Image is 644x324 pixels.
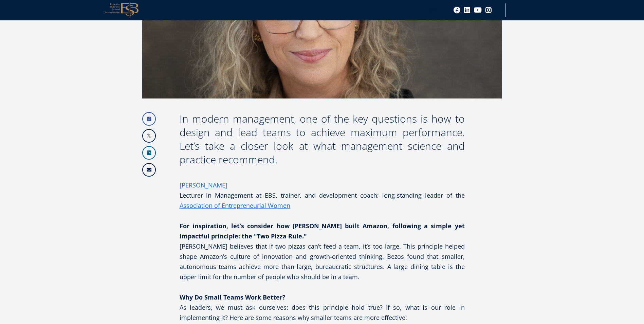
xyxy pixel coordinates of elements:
[180,180,227,190] a: [PERSON_NAME]
[474,7,482,14] a: Youtube
[454,7,460,14] a: Facebook
[180,112,465,166] div: In modern management, one of the key questions is how to design and lead teams to achieve maximum...
[180,222,465,240] strong: For inspiration, let’s consider how [PERSON_NAME] built Amazon, following a simple yet impactful ...
[142,163,156,177] a: Email
[180,293,286,301] strong: Why Do Small Teams Work Better?
[485,7,492,14] a: Instagram
[143,130,155,142] img: X
[180,221,465,282] p: [PERSON_NAME] believes that if two pizzas can’t feed a team, it’s too large. This principle helpe...
[180,292,465,323] p: As leaders, we must ask ourselves: does this principle hold true? If so, what is our role in impl...
[464,7,471,14] a: Linkedin
[180,200,290,211] a: Association of Entrepreneurial Women
[180,180,465,211] p: Lecturer in Management at EBS, trainer, and development coach; long-standing leader of the
[142,146,156,160] a: Linkedin
[142,112,156,126] a: Facebook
